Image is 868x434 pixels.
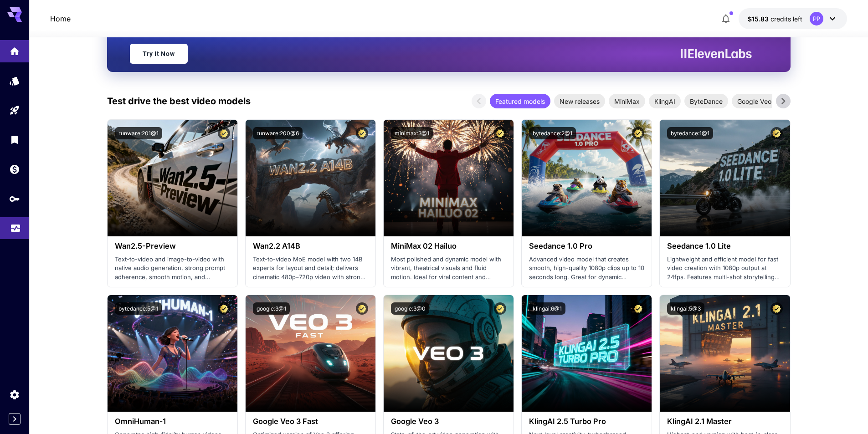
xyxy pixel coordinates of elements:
span: MiniMax [609,97,645,106]
div: PP [810,12,823,26]
button: runware:200@6 [253,127,303,139]
button: Certified Model – Vetted for best performance and includes a commercial license. [494,127,506,139]
div: Models [9,75,20,87]
div: Settings [9,389,20,400]
p: Lightweight and efficient model for fast video creation with 1080p output at 24fps. Features mult... [667,255,782,282]
nav: breadcrumb [50,13,71,24]
button: google:3@1 [253,302,290,315]
img: alt [108,295,237,412]
span: New releases [554,97,605,106]
p: Most polished and dynamic model with vibrant, theatrical visuals and fluid motion. Ideal for vira... [391,255,506,282]
div: Wallet [9,163,20,175]
button: Certified Model – Vetted for best performance and includes a commercial license. [356,302,368,315]
img: alt [384,295,514,412]
div: Home [9,43,20,54]
button: bytedance:1@1 [667,127,713,139]
img: alt [246,295,375,412]
h3: Seedance 1.0 Pro [529,242,644,250]
span: $15.83 [748,15,770,23]
p: Text-to-video MoE model with two 14B experts for layout and detail; delivers cinematic 480p–720p ... [253,255,368,282]
button: klingai:5@3 [667,302,704,315]
h3: OmniHuman‑1 [115,417,230,426]
div: Library [9,134,20,145]
button: Certified Model – Vetted for best performance and includes a commercial license. [356,127,368,139]
div: ByteDance [684,94,728,108]
div: Usage [10,220,21,231]
div: MiniMax [609,94,645,108]
h3: KlingAI 2.1 Master [667,417,782,426]
button: Expand sidebar [9,413,21,425]
button: Certified Model – Vetted for best performance and includes a commercial license. [218,127,230,139]
span: ByteDance [684,97,728,106]
h3: Google Veo 3 Fast [253,417,368,426]
div: New releases [554,94,605,108]
button: $15.83146PP [739,8,847,29]
img: alt [246,120,375,236]
span: credits left [770,15,802,23]
a: Home [50,13,71,24]
div: Playground [9,105,20,116]
button: minimax:3@1 [391,127,433,139]
div: Featured models [490,94,550,108]
img: alt [384,120,514,236]
p: Text-to-video and image-to-video with native audio generation, strong prompt adherence, smooth mo... [115,255,230,282]
div: KlingAI [649,94,681,108]
button: google:3@0 [391,302,429,315]
h3: MiniMax 02 Hailuo [391,242,506,250]
button: Certified Model – Vetted for best performance and includes a commercial license. [632,302,644,315]
h3: Google Veo 3 [391,417,506,426]
h3: Seedance 1.0 Lite [667,242,782,250]
button: Certified Model – Vetted for best performance and includes a commercial license. [770,302,783,315]
a: Try It Now [130,44,188,64]
h3: KlingAI 2.5 Turbo Pro [529,417,644,426]
img: alt [108,120,237,236]
p: Advanced video model that creates smooth, high-quality 1080p clips up to 10 seconds long. Great f... [529,255,644,282]
img: alt [522,120,652,236]
span: KlingAI [649,97,681,106]
button: Certified Model – Vetted for best performance and includes a commercial license. [770,127,783,139]
h3: Wan2.5-Preview [115,242,230,250]
img: alt [522,295,652,412]
span: Featured models [490,97,550,106]
span: Google Veo [732,97,777,106]
div: Google Veo [732,94,777,108]
img: alt [660,120,790,236]
div: API Keys [9,193,20,204]
img: alt [660,295,790,412]
button: runware:201@1 [115,127,162,139]
button: bytedance:2@1 [529,127,576,139]
button: bytedance:5@1 [115,302,162,315]
button: Certified Model – Vetted for best performance and includes a commercial license. [632,127,644,139]
p: Test drive the best video models [107,94,251,108]
button: Certified Model – Vetted for best performance and includes a commercial license. [218,302,230,315]
button: Certified Model – Vetted for best performance and includes a commercial license. [494,302,506,315]
h3: Wan2.2 A14B [253,242,368,250]
div: $15.83146 [748,14,802,24]
button: klingai:6@1 [529,302,565,315]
